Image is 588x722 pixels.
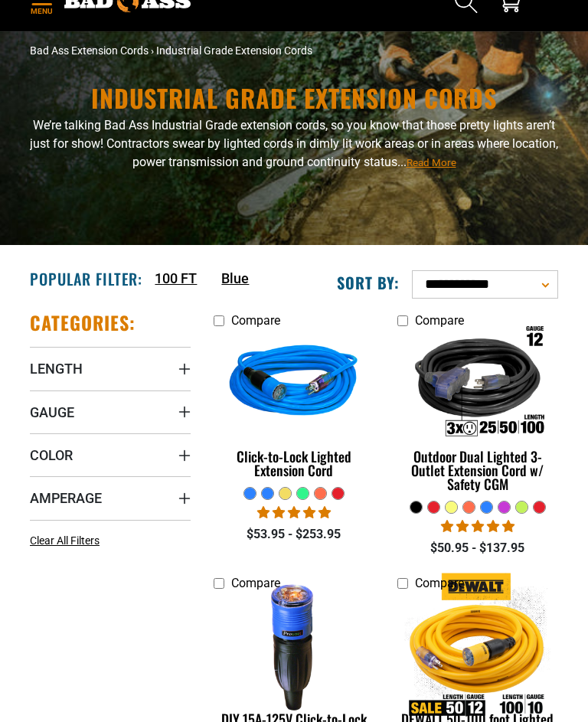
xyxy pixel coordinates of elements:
img: DIY 15A-125V Click-to-Lock Lighted Connector [213,573,375,719]
img: Outdoor Dual Lighted 3-Outlet Extension Cord w/ Safety CGM [397,311,559,456]
h2: Categories: [30,311,136,335]
img: DEWALT 50-100 foot Lighted Click-to-Lock CGM Extension Cord 15A SJTW [397,573,559,719]
summary: Color [30,433,191,476]
span: Gauge [30,403,74,421]
span: Menu [30,5,53,17]
span: Compare [231,313,280,328]
span: Read More [407,157,456,168]
h1: Industrial Grade Extension Cords [30,86,558,110]
span: Compare [231,576,280,590]
span: Color [30,446,73,464]
span: 4.80 stars [441,519,514,534]
a: Bad Ass Extension Cords [30,44,149,57]
span: Compare [415,313,464,328]
span: Clear All Filters [30,534,100,547]
div: Click-to-Lock Lighted Extension Cord [214,449,374,477]
span: Length [30,360,83,377]
summary: Gauge [30,390,191,433]
span: › [151,44,154,57]
a: Outdoor Dual Lighted 3-Outlet Extension Cord w/ Safety CGM Outdoor Dual Lighted 3-Outlet Extensio... [397,335,558,500]
span: Compare [415,576,464,590]
p: We’re talking Bad Ass Industrial Grade extension cords, so you know that those pretty lights aren... [30,116,558,172]
h2: Popular Filter: [30,269,142,289]
div: Outdoor Dual Lighted 3-Outlet Extension Cord w/ Safety CGM [397,449,558,491]
img: blue [213,311,375,456]
a: 100 FT [155,268,197,289]
span: 4.87 stars [257,505,331,520]
div: $53.95 - $253.95 [214,525,374,544]
a: blue Click-to-Lock Lighted Extension Cord [214,335,374,486]
a: Blue [221,268,249,289]
span: Industrial Grade Extension Cords [156,44,312,57]
label: Sort by: [337,273,400,292]
div: $50.95 - $137.95 [397,539,558,557]
span: Amperage [30,489,102,507]
summary: Length [30,347,191,390]
a: Clear All Filters [30,533,106,549]
summary: Amperage [30,476,191,519]
nav: breadcrumbs [30,43,558,59]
